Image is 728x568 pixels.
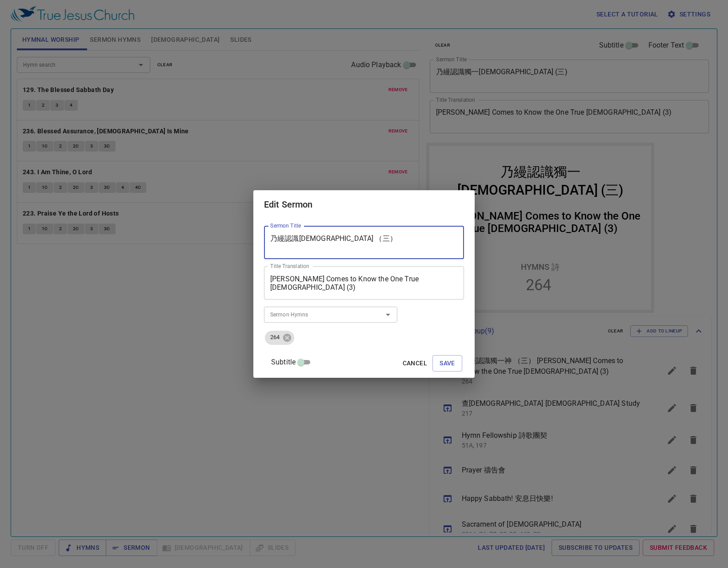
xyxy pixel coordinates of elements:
[265,333,285,342] span: 264
[100,133,125,151] li: 264
[270,275,458,292] textarea: [PERSON_NAME] Comes to Know the One True [DEMOGRAPHIC_DATA] (3)
[264,197,464,212] h2: Edit Sermon
[382,308,394,321] button: Open
[7,20,222,57] div: 乃縵認識獨一[DEMOGRAPHIC_DATA] (三)
[7,67,222,92] div: [PERSON_NAME] Comes to Know the One True [DEMOGRAPHIC_DATA] (3)
[399,355,431,372] button: Cancel
[403,358,427,369] span: Cancel
[432,355,462,372] button: Save
[440,358,455,369] span: Save
[270,234,458,251] textarea: 乃縵認識[DEMOGRAPHIC_DATA] （三）
[265,331,294,345] div: 264
[95,119,133,130] p: Hymns 詩
[271,357,296,368] span: Subtitle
